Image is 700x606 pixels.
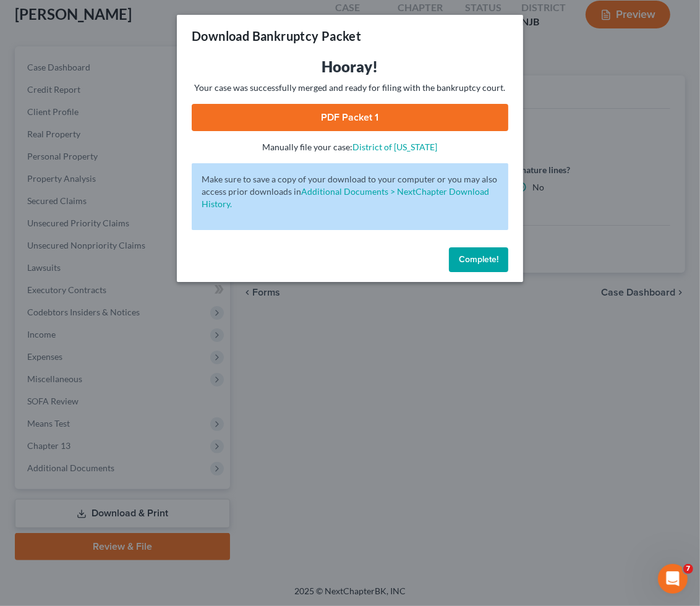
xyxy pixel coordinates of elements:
[353,142,438,152] a: District of [US_STATE]
[202,173,498,210] p: Make sure to save a copy of your download to your computer or you may also access prior downloads in
[459,254,498,265] span: Complete!
[192,104,508,131] a: PDF Packet 1
[449,247,508,272] button: Complete!
[192,141,508,153] p: Manually file your case:
[192,82,508,94] p: Your case was successfully merged and ready for filing with the bankruptcy court.
[202,186,489,209] a: Additional Documents > NextChapter Download History.
[192,57,508,77] h3: Hooray!
[192,27,361,45] h3: Download Bankruptcy Packet
[683,564,693,574] span: 7
[658,564,688,594] iframe: Intercom live chat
